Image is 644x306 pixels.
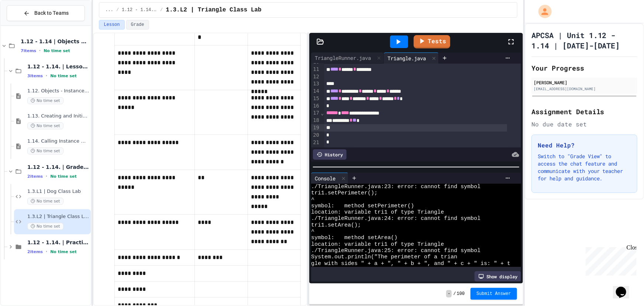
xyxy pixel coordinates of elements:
[160,7,163,13] span: /
[7,5,85,21] button: Back to Teams
[531,30,637,51] h1: APCSA | Unit 1.12 - 1.14 | [DATE]-[DATE]
[311,109,320,117] div: 17
[311,117,320,124] div: 18
[50,74,77,78] span: No time set
[46,73,47,79] span: •
[27,188,89,195] span: 1.3.L1 | Dog Class Lab
[311,215,481,222] span: ./TriangleRunner.java:24: error: cannot find symbol
[613,276,637,299] iframe: chat widget
[311,124,320,132] div: 19
[531,63,637,73] h2: Your Progress
[3,3,51,47] div: Chat with us now!Close
[311,139,320,146] div: 21
[531,3,554,20] div: My Account
[311,235,397,241] span: symbol: method setArea()
[122,7,157,13] span: 1.12 - 1.14. | Graded Labs
[27,147,63,154] span: No time set
[116,7,119,13] span: /
[27,164,89,170] span: 1.12 - 1.14. | Graded Labs
[27,198,63,205] span: No time set
[311,248,481,254] span: ./TriangleRunner.java:25: error: cannot find symbol
[27,223,63,230] span: No time set
[311,203,414,209] span: symbol: method setPerimeter()
[44,48,70,53] span: No time set
[311,197,314,203] span: ^
[27,122,63,129] span: No time set
[27,74,43,78] span: 3 items
[311,52,384,64] div: TriangleRunner.java
[50,249,77,254] span: No time set
[27,174,43,179] span: 2 items
[311,132,320,139] div: 20
[311,190,378,196] span: tri1.setPerimeter();
[311,174,339,182] div: Console
[414,35,450,48] a: Tests
[446,290,452,297] span: -
[320,110,324,116] span: Fold line
[311,241,444,248] span: location: variable tri1 of type Triangle
[311,66,320,73] div: 11
[475,271,521,282] div: Show display
[105,7,113,13] span: ...
[27,88,89,94] span: 1.12. Objects - Instances of Classes
[538,153,631,182] p: Switch to "Grade View" to access the chat feature and communicate with your teacher for help and ...
[311,102,320,110] div: 16
[384,52,439,64] div: Triangle.java
[538,141,631,150] h3: Need Help?
[311,54,375,62] div: TriangleRunner.java
[313,149,347,160] div: History
[311,173,348,184] div: Console
[311,222,361,228] span: tri1.setArea();
[21,48,36,53] span: 7 items
[27,239,89,246] span: 1.12 - 1.14. | Practice Labs
[39,48,41,54] span: •
[531,120,637,129] div: No due date set
[531,106,637,117] h2: Assignment Details
[583,244,637,276] iframe: chat widget
[166,6,261,14] span: 1.3.L2 | Triangle Class Lab
[311,80,320,88] div: 13
[27,214,89,220] span: 1.3.L2 | Triangle Class Lab
[126,20,149,30] button: Grade
[311,88,320,95] div: 14
[476,291,511,297] span: Submit Answer
[311,95,320,102] div: 15
[46,173,47,179] span: •
[21,38,89,45] span: 1.12 - 1.14 | Objects and Instances of Classes
[534,86,635,92] div: [EMAIL_ADDRESS][DOMAIN_NAME]
[457,291,465,297] span: 100
[99,20,124,30] button: Lesson
[534,79,635,86] div: [PERSON_NAME]
[27,113,89,119] span: 1.13. Creating and Initializing Objects: Constructors
[50,174,77,179] span: No time set
[27,138,89,144] span: 1.14. Calling Instance Methods
[46,249,47,255] span: •
[27,97,63,104] span: No time set
[311,73,320,81] div: 12
[311,228,314,235] span: ^
[27,249,43,254] span: 2 items
[384,54,430,62] div: Triangle.java
[471,288,517,300] button: Submit Answer
[311,261,510,267] span: gle with sides " + a + ", " + b + ", and " + c + " is: " + t
[27,63,89,70] span: 1.12 - 1.14. | Lessons and Notes
[453,291,456,297] span: /
[34,9,69,17] span: Back to Teams
[311,209,444,215] span: location: variable tri1 of type Triangle
[311,254,457,260] span: System.out.println("The perimeter of a trian
[311,184,481,190] span: ./TriangleRunner.java:23: error: cannot find symbol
